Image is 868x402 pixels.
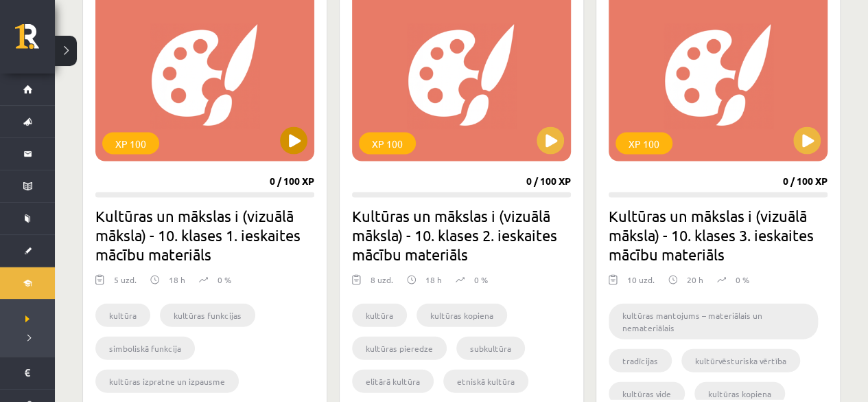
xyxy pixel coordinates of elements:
[160,304,255,327] li: kultūras funkcijas
[456,337,525,360] li: subkultūra
[609,206,828,264] h2: Kultūras un mākslas i (vizuālā māksla) - 10. klases 3. ieskaites mācību materiāls
[371,273,393,294] div: 8 uzd.
[359,133,416,155] div: XP 100
[609,349,672,372] li: tradīcijas
[615,133,672,155] div: XP 100
[681,349,800,372] li: kultūrvēsturiska vērtība
[218,273,231,286] p: 0 %
[352,206,571,264] h2: Kultūras un mākslas i (vizuālā māksla) - 10. klases 2. ieskaites mācību materiāls
[425,273,442,286] p: 18 h
[114,273,137,294] div: 5 uzd.
[102,133,159,155] div: XP 100
[443,370,528,393] li: etniskā kultūra
[474,273,488,286] p: 0 %
[352,370,434,393] li: elitārā kultūra
[417,304,507,327] li: kultūras kopiena
[609,304,818,339] li: kultūras mantojums – materiālais un nemateriālais
[95,206,314,264] h2: Kultūras un mākslas i (vizuālā māksla) - 10. klases 1. ieskaites mācību materiāls
[352,337,447,360] li: kultūras pieredze
[15,24,55,58] a: Rīgas 1. Tālmācības vidusskola
[352,304,407,327] li: kultūra
[627,273,655,294] div: 10 uzd.
[95,337,195,360] li: simboliskā funkcija
[95,370,239,393] li: kultūras izpratne un izpausme
[736,273,749,286] p: 0 %
[169,273,185,286] p: 18 h
[687,273,703,286] p: 20 h
[95,304,150,327] li: kultūra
